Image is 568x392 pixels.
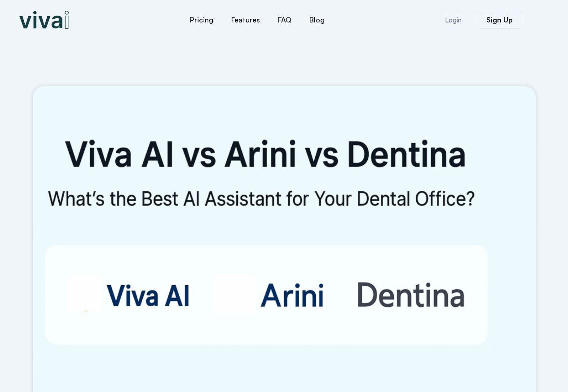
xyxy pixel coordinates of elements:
a: Blog [300,9,334,31]
a: Pricing [181,9,222,31]
nav: Menu [127,9,387,31]
a: Sign Up [477,11,522,29]
span: Login [445,17,462,23]
a: FAQ [269,9,300,31]
a: Features [222,9,269,31]
span: Sign Up [486,16,513,23]
a: Login [434,11,472,29]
